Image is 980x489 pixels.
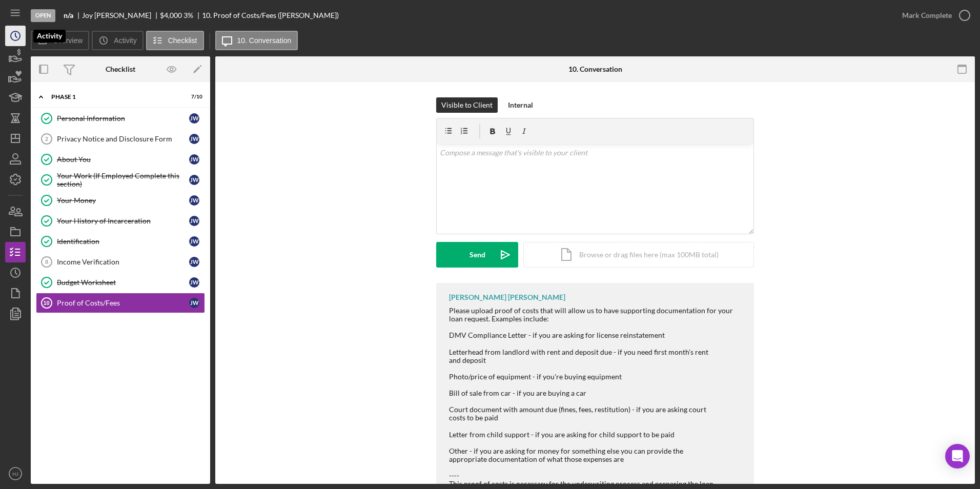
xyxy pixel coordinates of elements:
[57,196,189,205] div: Your Money
[45,136,48,142] tspan: 2
[508,97,533,113] div: Internal
[57,258,189,266] div: Income Verification
[64,11,73,19] b: n/a
[36,108,205,129] a: Personal InformationJW
[57,217,189,225] div: Your History of Incarceration
[36,190,205,211] a: Your MoneyJW
[189,195,199,206] div: J W
[82,11,160,19] div: Joy [PERSON_NAME]
[189,113,199,124] div: J W
[189,236,199,247] div: J W
[441,97,493,113] div: Visible to Client
[215,31,298,50] button: 10. Conversation
[146,31,204,50] button: Checklist
[436,97,498,113] button: Visible to Client
[36,170,205,190] a: Your Work (If Employed Complete this section)JW
[57,114,189,123] div: Personal Information
[36,129,205,149] a: 2Privacy Notice and Disclosure FormJW
[183,11,193,19] div: 3 %
[436,242,518,268] button: Send
[902,5,952,26] div: Mark Complete
[36,293,205,313] a: 10Proof of Costs/FeesJW
[168,36,197,45] label: Checklist
[36,211,205,231] a: Your History of IncarcerationJW
[36,272,205,293] a: Budget WorksheetJW
[189,175,199,185] div: J W
[568,65,622,73] div: 10. Conversation
[36,149,205,170] a: About YouJW
[57,135,189,143] div: Privacy Notice and Disclosure Form
[189,216,199,226] div: J W
[106,65,135,73] div: Checklist
[237,36,292,45] label: 10. Conversation
[503,97,538,113] button: Internal
[189,298,199,308] div: J W
[189,154,199,165] div: J W
[57,299,189,307] div: Proof of Costs/Fees
[469,242,485,268] div: Send
[36,252,205,272] a: 8Income VerificationJW
[92,31,143,50] button: Activity
[43,300,49,306] tspan: 10
[57,278,189,287] div: Budget Worksheet
[31,31,89,50] button: Overview
[189,257,199,267] div: J W
[31,9,55,22] div: Open
[57,172,189,188] div: Your Work (If Employed Complete this section)
[53,36,83,45] label: Overview
[36,231,205,252] a: IdentificationJW
[51,94,177,100] div: Phase 1
[184,94,202,100] div: 7 / 10
[189,277,199,288] div: J W
[5,463,26,484] button: HJ
[57,155,189,164] div: About You
[12,471,18,477] text: HJ
[945,444,970,468] div: Open Intercom Messenger
[45,259,48,265] tspan: 8
[189,134,199,144] div: J W
[892,5,975,26] button: Mark Complete
[449,293,565,301] div: [PERSON_NAME] [PERSON_NAME]
[160,11,182,19] span: $4,000
[57,237,189,246] div: Identification
[202,11,339,19] div: 10. Proof of Costs/Fees ([PERSON_NAME])
[114,36,136,45] label: Activity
